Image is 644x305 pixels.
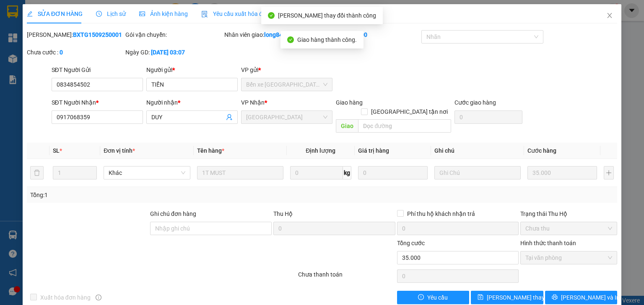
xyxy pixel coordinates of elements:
input: 0 [527,166,597,179]
span: Lịch sử [96,10,126,17]
span: Xuất hóa đơn hàng [37,293,94,302]
span: Giao [336,119,358,133]
span: close [606,12,613,19]
label: Hình thức thanh toán [520,240,576,246]
span: Giá trị hàng [358,147,389,154]
div: [PERSON_NAME]: [27,30,124,39]
span: kg [343,166,351,179]
span: Ảnh kiện hàng [139,10,188,17]
span: Tên hàng [197,147,224,154]
span: Yêu cầu [427,293,448,302]
span: check-circle [268,12,275,19]
b: 0 [60,49,63,56]
span: user-add [226,114,233,120]
input: Dọc đường [358,119,451,133]
span: Tại văn phòng [525,251,612,264]
input: Ghi Chú [434,166,521,179]
button: delete [30,166,44,179]
span: Tổng cước [397,240,425,246]
div: Cước rồi : [323,30,420,39]
label: Cước giao hàng [454,99,496,106]
span: Phí thu hộ khách nhận trả [404,209,478,218]
div: Chưa thanh toán [297,270,396,284]
button: plus [604,166,614,179]
button: Close [598,4,621,28]
div: Nhân viên giao: [224,30,321,39]
div: VP gửi [241,65,332,74]
button: save[PERSON_NAME] thay đổi [471,291,543,304]
span: Cước hàng [527,147,556,154]
button: exclamation-circleYêu cầu [397,291,470,304]
span: info-circle [96,295,101,300]
span: [GEOGRAPHIC_DATA] tận nơi [368,107,451,116]
div: Trạng thái Thu Hộ [520,209,617,218]
input: Cước giao hàng [454,110,522,124]
div: Người gửi [146,65,238,74]
span: edit [27,11,33,17]
span: picture [139,11,145,17]
span: VP Nhận [241,99,265,106]
span: Chưa thu [525,222,612,235]
span: [PERSON_NAME] thay đổi [487,293,554,302]
input: VD: Bàn, Ghế [197,166,283,179]
button: printer[PERSON_NAME] và In [545,291,618,304]
span: [PERSON_NAME] và In [561,293,620,302]
span: Định lượng [306,147,335,154]
span: Giao hàng [336,99,363,106]
div: Gói vận chuyển: [125,30,222,39]
div: Ngày GD: [125,48,222,57]
span: printer [552,294,558,301]
span: SL [53,147,60,154]
div: Người nhận [146,98,238,107]
span: exclamation-circle [418,294,424,301]
b: BXTG1509250001 [73,31,122,38]
span: Thu Hộ [273,210,293,217]
span: SỬA ĐƠN HÀNG [27,10,83,17]
span: save [478,294,483,301]
th: Ghi chú [431,143,524,159]
span: Yêu cầu xuất hóa đơn điện tử [201,10,290,17]
span: Sài Gòn [246,111,327,123]
div: SĐT Người Gửi [52,65,143,74]
div: SĐT Người Nhận [52,98,143,107]
span: Khác [109,167,185,179]
span: Giao hàng thành công. [297,36,357,43]
div: Chưa cước : [27,48,124,57]
span: check-circle [287,36,294,43]
b: [DATE] 03:07 [151,49,185,56]
div: Tổng: 1 [30,190,249,200]
label: Ghi chú đơn hàng [150,210,196,217]
span: Bến xe Tiền Giang [246,78,327,91]
span: Đơn vị tính [104,147,135,154]
input: Ghi chú đơn hàng [150,222,272,235]
input: 0 [358,166,428,179]
b: long84sg.tlt [264,31,296,38]
span: clock-circle [96,11,102,17]
img: icon [201,11,208,18]
span: [PERSON_NAME] thay đổi thành công [278,12,376,19]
